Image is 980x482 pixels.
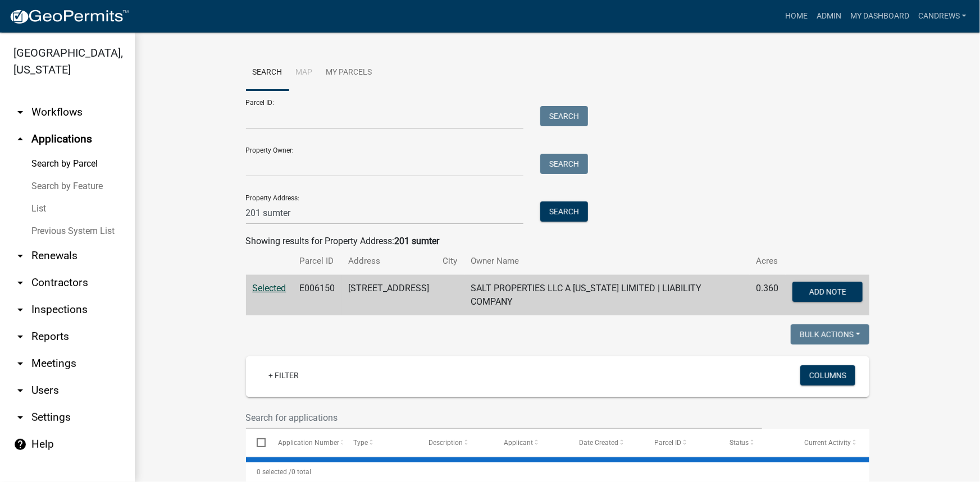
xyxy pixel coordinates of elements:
datatable-header-cell: Date Created [568,429,644,456]
button: Search [540,106,588,126]
datatable-header-cell: Description [418,429,493,456]
i: arrow_drop_down [13,249,27,263]
i: help [13,438,27,451]
a: + Filter [259,365,308,385]
button: Search [540,154,588,174]
td: 0.360 [750,275,786,316]
a: Search [246,55,289,91]
div: Showing results for Property Address: [246,235,869,248]
th: Parcel ID [293,248,342,274]
button: Add Note [792,282,863,302]
a: candrews [914,6,971,27]
span: Current Activity [805,439,851,447]
strong: 201 sumter [395,236,440,246]
i: arrow_drop_down [13,330,27,343]
span: Type [353,439,368,447]
span: 0 selected / [257,468,291,476]
a: Admin [812,6,846,27]
i: arrow_drop_down [13,411,27,424]
th: Address [342,248,436,274]
span: Applicant [504,439,533,447]
i: arrow_drop_down [13,276,27,290]
td: SALT PROPERTIES LLC A [US_STATE] LIMITED | LIABILITY COMPANY [464,275,750,316]
a: Home [781,6,812,27]
span: Parcel ID [654,439,681,447]
td: [STREET_ADDRESS] [342,275,436,316]
span: Status [730,439,749,447]
span: Date Created [579,439,618,447]
button: Search [540,201,588,222]
span: Add Note [809,287,846,296]
th: City [436,248,464,274]
th: Owner Name [464,248,750,274]
datatable-header-cell: Application Number [267,429,343,456]
td: E006150 [293,275,342,316]
datatable-header-cell: Parcel ID [644,429,719,456]
i: arrow_drop_down [13,357,27,370]
datatable-header-cell: Status [719,429,794,456]
a: My Dashboard [846,6,914,27]
i: arrow_drop_down [13,303,27,316]
span: Application Number [278,439,339,447]
datatable-header-cell: Applicant [493,429,568,456]
i: arrow_drop_up [13,132,27,146]
datatable-header-cell: Current Activity [794,429,869,456]
span: Description [429,439,463,447]
i: arrow_drop_down [13,384,27,397]
datatable-header-cell: Type [343,429,418,456]
button: Bulk Actions [791,324,869,345]
a: Selected [253,283,286,293]
datatable-header-cell: Select [246,429,267,456]
i: arrow_drop_down [13,105,27,119]
a: My Parcels [320,55,379,91]
input: Search for applications [246,406,763,429]
th: Acres [750,248,786,274]
button: Columns [800,365,855,385]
